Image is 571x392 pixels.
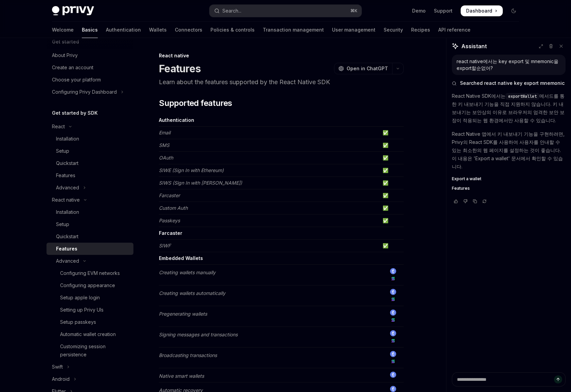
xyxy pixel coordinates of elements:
[47,279,133,292] a: Configuring appearance
[52,88,117,96] div: Configuring Privy Dashboard
[52,22,74,38] a: Welcome
[47,328,133,340] a: Automatic wallet creation
[390,358,396,365] img: solana.png
[209,5,362,17] button: Open search
[82,22,98,38] a: Basics
[508,94,537,99] span: exportWallet
[52,123,65,131] div: React
[56,208,79,216] div: Installation
[159,230,182,236] strong: Farcaster
[47,206,133,218] a: Installation
[56,232,78,241] div: Quickstart
[159,98,232,109] span: Supported features
[434,7,453,14] a: Support
[56,171,75,180] div: Features
[47,169,133,182] a: Features
[60,281,115,290] div: Configuring appearance
[47,49,133,61] a: About Privy
[159,167,224,173] em: SIWE (Sign In with Ethereum)
[159,311,207,317] em: Pregenerating wallets
[390,268,396,274] img: ethereum.png
[159,352,217,358] em: Broadcasting transactions
[47,74,133,86] a: Choose your platform
[56,135,79,143] div: Installation
[384,22,403,38] a: Security
[380,214,404,227] td: ✅
[56,257,79,265] div: Advanced
[159,243,171,248] em: SIWF
[56,147,69,155] div: Setup
[52,363,63,371] div: Swift
[159,290,225,296] em: Creating wallets automatically
[52,196,80,204] div: React native
[452,198,460,205] button: Vote that response was good
[390,317,396,323] img: solana.png
[60,294,100,302] div: Setup apple login
[159,62,201,75] h1: Features
[334,63,392,74] button: Open in ChatGPT
[460,80,565,87] span: Searched react native key export mnemonic
[210,22,255,38] a: Policies & controls
[452,92,566,125] p: React Native SDK에서는 메서드를 통한 키 내보내기 기능을 직접 지원하지 않습니다. 키 내보내기는 보안상의 이유로 브라우저의 엄격한 보안 보장이 적용되는 웹 환경에...
[380,139,404,152] td: ✅
[159,255,203,261] strong: Embedded Wallets
[461,198,469,205] button: Vote that response was not good
[52,375,70,383] div: Android
[263,22,324,38] a: Transaction management
[471,198,479,205] button: Copy chat response
[390,276,396,282] img: solana.png
[52,76,101,84] div: Choose your platform
[47,86,133,98] button: Toggle Configuring Privy Dashboard section
[390,296,396,302] img: solana.png
[56,245,77,253] div: Features
[457,58,561,72] div: react native에서는 key export 및 mnemonic을 export할순없어?
[47,157,133,169] a: Quickstart
[47,182,133,194] button: Toggle Advanced section
[60,306,104,314] div: Setting up Privy UIs
[159,130,170,135] em: Email
[60,318,96,326] div: Setup passkeys
[159,117,194,123] strong: Authentication
[159,155,173,161] em: OAuth
[47,133,133,145] a: Installation
[47,340,133,361] a: Customizing session persistence
[452,176,566,182] a: Export a wallet
[47,292,133,304] a: Setup apple login
[159,269,216,275] em: Creating wallets manually
[47,304,133,316] a: Setting up Privy UIs
[390,330,396,336] img: ethereum.png
[380,127,404,139] td: ✅
[380,152,404,164] td: ✅
[390,310,396,316] img: ethereum.png
[56,159,78,167] div: Quickstart
[380,240,404,252] td: ✅
[159,52,404,59] div: React native
[47,361,133,373] button: Toggle Swift section
[380,202,404,214] td: ✅
[52,109,98,117] h5: Get started by SDK
[452,186,470,191] span: Features
[52,6,94,16] img: dark logo
[390,338,396,344] img: solana.png
[350,8,357,14] span: ⌘ K
[390,351,396,357] img: ethereum.png
[47,316,133,328] a: Setup passkeys
[380,189,404,202] td: ✅
[106,22,141,38] a: Authentication
[47,145,133,157] a: Setup
[452,80,566,87] button: Searched react native key export mnemonic
[47,230,133,243] a: Quickstart
[159,142,169,148] em: SMS
[380,164,404,177] td: ✅
[159,218,180,223] em: Passkeys
[47,61,133,74] a: Create an account
[60,342,129,359] div: Customizing session persistence
[412,7,426,14] a: Demo
[508,5,519,16] button: Toggle dark mode
[159,180,242,186] em: SIWS (Sign In with [PERSON_NAME])
[411,22,430,38] a: Recipes
[554,375,562,384] button: Send message
[47,243,133,255] a: Features
[47,120,133,133] button: Toggle React section
[480,198,489,205] button: Reload last chat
